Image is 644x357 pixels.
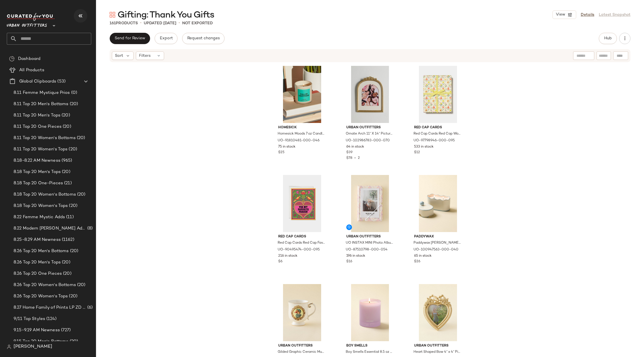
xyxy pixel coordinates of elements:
span: $39 [346,150,353,155]
span: (20) [69,101,78,107]
span: 64 in stock [346,144,364,150]
span: 8.26 Top 20 Men's Bottoms [14,248,69,254]
a: Details [581,12,594,18]
span: (21) [63,180,72,187]
div: Products [110,20,138,26]
span: Gilded Graphic Ceramic Mug in White at Urban Outfitters [278,350,325,355]
img: svg%3e [110,12,115,18]
button: Request changes [182,33,225,44]
span: 65 in stock [414,254,432,259]
img: cfy_white_logo.C9jOOHJF.svg [7,13,55,21]
span: UO-90495474-000-095 [278,247,320,252]
img: 97798946_095_m [410,66,466,123]
span: UO-100947563-000-040 [414,247,458,252]
span: 8.22 Modern [PERSON_NAME] Adds [14,225,86,232]
span: Paddywax [414,234,462,239]
img: 102385648_053_b [342,284,399,341]
span: 8.22 Femme Mystic Adds [14,214,65,220]
span: (20) [76,191,86,198]
span: 161 [110,21,116,25]
span: (11) [65,214,74,220]
span: 8.18 Top 20 Women's Bottoms [14,191,76,198]
img: 98898455_010_b [274,284,330,341]
span: 8.18 Top 20 Men's Tops [14,169,61,175]
span: Hub [604,36,612,41]
img: svg%3e [9,56,15,62]
span: Boy Smells Essential 8.5 oz Scented Candle in Lavendare at Urban Outfitters [346,350,393,355]
span: 8.27 Home Family of Prints LP ZD Adds [14,304,86,311]
span: $12 [414,150,420,155]
span: Red Cap Cards [278,234,326,239]
span: Sort [115,53,123,59]
span: (20) [68,293,77,300]
span: 8.11 Top 20 Men's Bottoms [14,101,69,107]
span: 196 in stock [346,254,365,259]
span: UO-87510798-000-054 [346,247,388,252]
span: 75 in stock [278,144,295,150]
span: $6 [278,259,282,264]
span: (727) [60,327,71,334]
span: 2 [358,156,360,160]
span: $26 [414,259,420,264]
span: (124) [45,316,56,322]
span: • [140,20,142,27]
span: Urban Outfitters [346,234,394,239]
span: (1162) [61,237,74,243]
span: (20) [62,271,71,277]
span: (20) [61,169,70,175]
span: Send for Review [114,36,145,41]
span: 8.26 Top 20 Women's Bottoms [14,282,76,288]
span: Export [159,36,173,41]
span: Boy Smells [346,343,394,349]
span: $16 [346,259,352,264]
button: Hub [599,33,617,44]
span: [PERSON_NAME] [14,343,52,350]
span: (20) [76,282,86,288]
img: 100947563_040_b [410,175,466,232]
span: (20) [68,146,77,153]
span: • [179,20,180,27]
img: 87510798_054_b [342,175,399,232]
span: 8.11 Top 20 Women's Tops [14,146,68,153]
span: 8.25-8.29 AM Newness [14,237,61,243]
span: 8.11 Top 20 One Pieces [14,124,62,130]
span: $78 [346,156,352,160]
span: Red Cap Cards Red Cap Woodland Critters Wrapping Paper at Urban Outfitters [414,131,461,137]
span: UO-97798946-000-095 [414,138,455,143]
span: Heart Shaped Bow 4” x 4” Picture Frame in Gold at Urban Outfitters [414,350,461,355]
img: 90495474_095_m [274,175,330,232]
span: View [556,12,565,17]
span: Red Cap Cards [414,125,462,130]
span: Dashboard [18,56,40,62]
span: (20) [60,112,70,119]
span: 8.11 Top 20 Women's Bottoms [14,135,76,141]
button: Send for Review [110,33,150,44]
span: (20) [61,259,70,266]
span: Request changes [187,36,220,41]
span: Global Clipboards [19,78,56,85]
img: 91810481_046_m [274,66,330,123]
img: 102986775_070_b [410,284,466,341]
span: (20) [76,135,85,141]
img: 102986783_070_b [342,66,399,123]
span: Filters [139,53,151,59]
span: $25 [278,150,284,155]
span: (0) [70,90,77,96]
span: (965) [60,157,72,164]
span: Gifting: Thank You Gifts [118,10,214,21]
span: UO-102986783-000-070 [346,138,390,143]
button: View [552,10,576,19]
span: Paddywax [PERSON_NAME] 5.5 oz Scented Candle in Lavender/Thyme at Urban Outfitters [414,241,461,246]
span: 8.26 Top 20 One Pieces [14,271,62,277]
img: svg%3e [7,345,11,349]
span: 9/11 Top Styles [14,316,45,322]
span: (53) [56,78,66,85]
p: updated [DATE] [144,20,176,26]
span: Urban Outfitters [414,343,462,349]
span: UO INSTAX MINI Photo Album in [PERSON_NAME] at Urban Outfitters [346,241,393,246]
span: Urban Outfitters [346,125,394,130]
span: 8.26 Top 20 Women's Tops [14,293,68,300]
span: 8.11 Top 20 Men's Tops [14,112,60,119]
span: Ornate Arch 11” X 14” Picture Frame in Gold at Urban Outfitters [346,131,393,137]
span: 9.15 Top 20 Men's Bottoms [14,338,69,345]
